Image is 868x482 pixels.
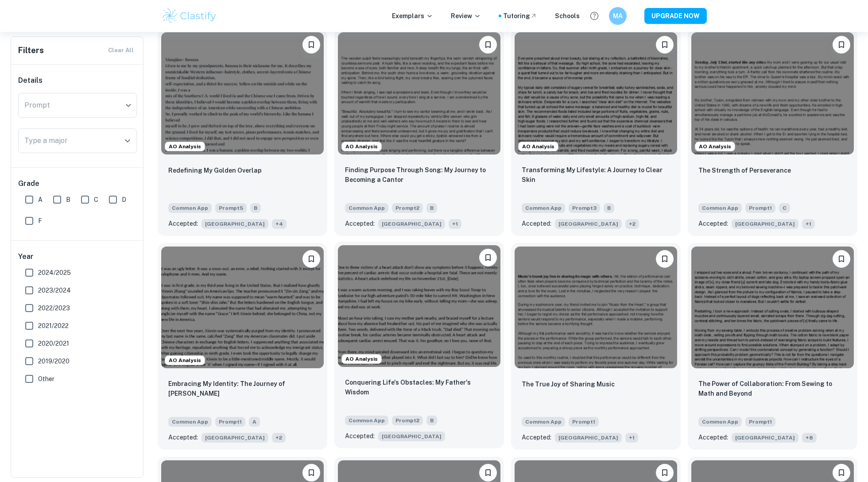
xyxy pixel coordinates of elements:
[732,219,798,229] span: [GEOGRAPHIC_DATA]
[38,285,71,295] span: 2023/2024
[515,247,677,368] img: undefined Common App example thumbnail: The True Joy of Sharing Music
[522,203,565,213] span: Common App
[691,32,854,154] img: undefined Common App example thumbnail: The Strength of Perseverance
[479,249,497,266] button: Bookmark
[522,379,615,389] p: The True Joy of Sharing Music
[802,219,815,229] span: + 1
[503,11,537,21] a: Tutoring
[698,219,728,228] p: Accepted:
[569,417,599,427] span: Prompt 1
[451,11,481,21] p: Review
[94,195,98,204] span: C
[392,416,423,425] span: Prompt 2
[158,29,327,235] a: AO AnalysisBookmarkRedefining My Golden OverlapCommon AppPrompt5BAccepted:[GEOGRAPHIC_DATA]+4
[745,203,775,213] span: Prompt 1
[345,416,388,425] span: Common App
[522,219,551,228] p: Accepted:
[302,250,320,268] button: Bookmark
[66,195,70,204] span: B
[522,417,565,427] span: Common App
[644,8,707,24] button: UPGRADE NOW
[511,243,681,450] a: BookmarkThe True Joy of Sharing MusicCommon AppPrompt1Accepted:[GEOGRAPHIC_DATA]+1
[18,251,137,262] h6: Year
[38,268,71,278] span: 2024/2025
[302,36,320,54] button: Bookmark
[779,203,790,213] span: C
[569,203,600,213] span: Prompt 3
[698,166,791,175] p: The Strength of Perseverance
[338,32,500,154] img: undefined Common App example thumbnail: Finding Purpose Through Song: My Journey
[555,11,580,21] a: Schools
[18,44,44,57] h6: Filters
[695,143,735,150] span: AO Analysis
[334,243,504,450] a: AO AnalysisBookmarkConquering Life's Obstacles: My Father's WisdomCommon AppPrompt2BAccepted:[GEO...
[334,29,504,235] a: AO AnalysisBookmarkFinding Purpose Through Song: My Journey to Becoming a CantorCommon AppPrompt2...
[519,143,558,150] span: AO Analysis
[345,378,493,397] p: Conquering Life's Obstacles: My Father's Wisdom
[392,203,423,213] span: Prompt 2
[168,219,198,228] p: Accepted:
[426,203,437,213] span: B
[745,417,775,427] span: Prompt 1
[587,8,602,23] button: Help and Feedback
[625,433,638,443] span: + 1
[38,321,69,331] span: 2021/2022
[688,243,857,450] a: BookmarkThe Power of Collaboration: From Sewing to Math and BeyondCommon AppPrompt1Accepted:[GEOG...
[511,29,681,235] a: AO AnalysisBookmarkTransforming My Lifestyle: A Journey to Clear SkinCommon AppPrompt3BAccepted:[...
[833,36,850,54] button: Bookmark
[833,464,850,482] button: Bookmark
[345,431,375,441] p: Accepted:
[168,417,212,427] span: Common App
[479,36,497,54] button: Bookmark
[168,203,212,213] span: Common App
[121,135,134,147] button: Open
[698,379,847,398] p: The Power of Collaboration: From Sewing to Math and Beyond
[732,433,798,443] span: [GEOGRAPHIC_DATA]
[161,32,324,154] img: undefined Common App example thumbnail: Redefining My Golden Overlap
[158,243,327,450] a: AO AnalysisBookmarkEmbracing My Identity: The Journey of Xinxin ZhangCommon AppPrompt1AAccepted:[...
[272,219,287,229] span: + 4
[345,219,375,228] p: Accepted:
[698,203,742,213] span: Common App
[18,178,137,189] h6: Grade
[161,247,324,368] img: undefined Common App example thumbnail: Embracing My Identity: The Journey of Xi
[345,165,493,185] p: Finding Purpose Through Song: My Journey to Becoming a Cantor
[688,29,857,235] a: AO AnalysisBookmarkThe Strength of PerseveranceCommon AppPrompt1CAccepted:[GEOGRAPHIC_DATA]+1
[249,417,260,427] span: A
[302,464,320,482] button: Bookmark
[338,245,500,367] img: undefined Common App example thumbnail: Conquering Life's Obstacles: My Father's
[613,11,623,21] h6: MA
[38,195,43,204] span: A
[515,32,677,154] img: undefined Common App example thumbnail: Transforming My Lifestyle: A Journey to
[215,417,245,427] span: Prompt 1
[38,339,69,348] span: 2020/2021
[656,464,674,482] button: Bookmark
[165,356,205,364] span: AO Analysis
[201,433,268,443] span: [GEOGRAPHIC_DATA]
[272,433,286,443] span: + 2
[479,464,497,482] button: Bookmark
[38,356,70,366] span: 2019/2020
[168,166,262,175] p: Redefining My Golden Overlap
[168,432,198,442] p: Accepted:
[38,374,54,384] span: Other
[555,219,622,229] span: [GEOGRAPHIC_DATA]
[522,432,551,442] p: Accepted:
[342,143,381,150] span: AO Analysis
[345,203,388,213] span: Common App
[392,11,433,21] p: Exemplars
[656,36,674,54] button: Bookmark
[609,7,627,25] button: MA
[201,219,268,229] span: [GEOGRAPHIC_DATA]
[802,433,817,443] span: + 8
[161,7,217,25] img: Clastify logo
[833,250,850,268] button: Bookmark
[522,165,670,185] p: Transforming My Lifestyle: A Journey to Clear Skin
[691,247,854,368] img: undefined Common App example thumbnail: The Power of Collaboration: From Sewing
[604,203,614,213] span: B
[656,250,674,268] button: Bookmark
[38,216,42,226] span: F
